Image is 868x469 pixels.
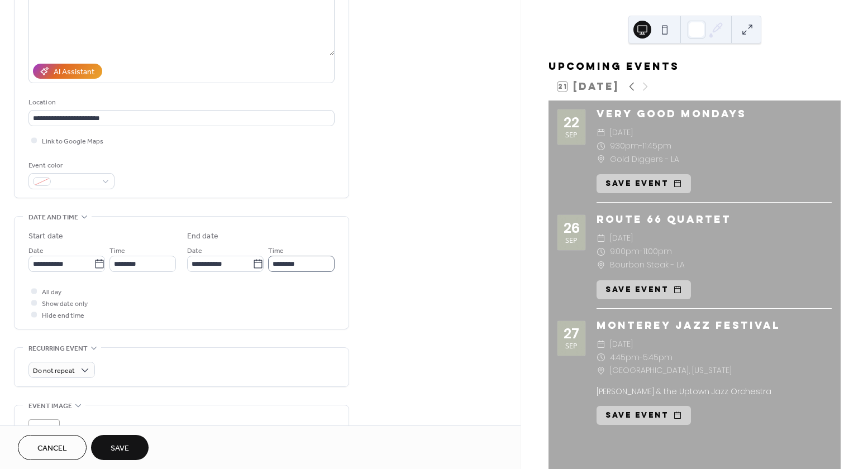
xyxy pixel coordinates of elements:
span: Date [187,245,202,257]
div: Event color [28,160,112,171]
div: ​ [597,351,605,365]
button: Save event [597,280,691,299]
div: ​ [597,140,605,153]
span: Link to Google Maps [42,136,103,147]
span: [DATE] [610,232,633,245]
div: ​ [597,232,605,245]
span: Show date only [42,298,88,310]
span: 11:45pm [642,140,671,153]
span: [DATE] [610,126,633,140]
span: Gold Diggers - LA [610,153,679,166]
span: Cancel [37,443,67,454]
span: 9:30pm [610,140,639,153]
div: Upcoming events [549,60,841,73]
span: Do not repeat [33,365,75,377]
button: Save event [597,406,691,425]
div: ​ [597,259,605,272]
span: 9:00pm [610,245,640,259]
span: 5:45pm [643,351,673,365]
div: ; [28,419,60,451]
button: AI Assistant [33,64,102,79]
div: 22 [564,116,579,130]
span: [GEOGRAPHIC_DATA], [US_STATE] [610,364,732,377]
div: AI Assistant [54,66,94,78]
div: ​ [597,245,605,259]
div: [PERSON_NAME] & the Uptown Jazz Orchestra [597,386,832,398]
span: - [639,140,642,153]
span: Save [111,443,129,454]
span: Recurring event [28,343,88,355]
div: 27 [564,327,579,341]
div: ​ [597,153,605,166]
button: Save event [597,174,691,193]
button: Save [91,435,149,460]
button: Cancel [18,435,87,460]
div: Sep [565,132,578,139]
div: Start date [28,231,63,242]
span: Hide end time [42,310,84,322]
div: Sep [565,343,578,350]
div: ​ [597,338,605,351]
div: 26 [564,221,580,235]
div: End date [187,231,218,242]
div: Location [28,97,332,108]
span: Date and time [28,212,78,223]
span: Date [28,245,44,257]
div: ​ [597,126,605,140]
span: Time [268,245,284,257]
span: - [640,245,643,259]
span: 11:00pm [643,245,672,259]
span: Event image [28,400,72,412]
span: Bourbon Steak - LA [610,259,685,272]
span: [DATE] [610,338,633,351]
div: ​ [597,364,605,377]
div: Monterey Jazz Festival [597,319,832,332]
div: Very Good Mondays [597,107,832,121]
div: Sep [565,237,578,245]
span: - [640,351,643,365]
div: Route 66 Quartet [597,213,832,226]
span: All day [42,286,61,298]
span: 4:45pm [610,351,640,365]
span: Time [109,245,125,257]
